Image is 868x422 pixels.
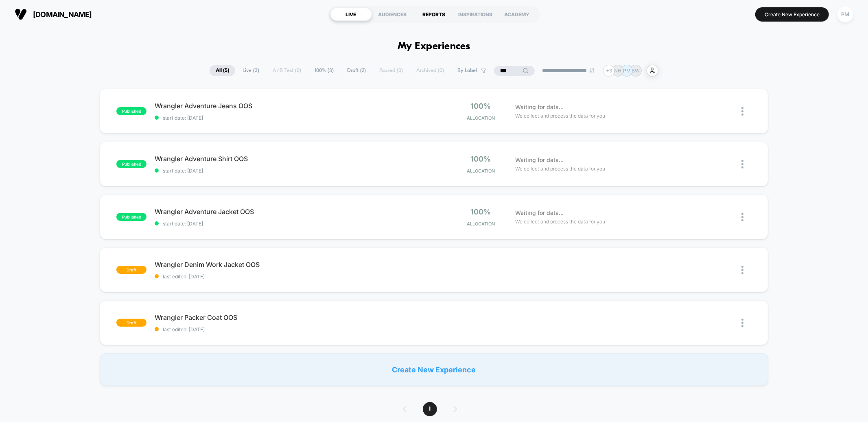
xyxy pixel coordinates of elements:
img: Visually logo [15,8,27,20]
span: draft [116,266,146,274]
span: published [116,213,146,221]
span: start date: [DATE] [155,115,433,121]
span: Draft ( 2 ) [341,65,372,76]
img: close [741,160,743,168]
span: Waiting for data... [515,155,564,164]
span: start date: [DATE] [155,168,433,174]
span: Live ( 3 ) [236,65,265,76]
p: PM [623,68,631,74]
img: close [741,107,743,116]
span: Waiting for data... [515,208,564,217]
div: LIVE [330,8,372,21]
span: 100% ( 3 ) [308,65,340,76]
span: We collect and process the data for you [515,165,605,173]
span: start date: [DATE] [155,221,433,227]
span: 100% [471,208,491,216]
div: + 3 [603,65,615,77]
span: 1 [423,402,437,416]
span: last edited: [DATE] [155,273,433,280]
span: Allocation [467,221,495,227]
img: end [590,68,595,73]
span: We collect and process the data for you [515,218,605,225]
span: [DOMAIN_NAME] [33,10,92,19]
span: Wrangler Denim Work Jacket OOS [155,260,433,269]
h1: My Experiences [398,41,470,52]
img: close [741,319,743,327]
button: [DOMAIN_NAME] [12,8,94,21]
p: NH [614,68,622,74]
div: INSPIRATIONS [455,8,496,21]
img: close [741,266,743,274]
div: REPORTS [413,8,455,21]
span: Wrangler Adventure Jeans OOS [155,102,433,110]
span: 100% [471,155,491,163]
span: Allocation [467,168,495,174]
button: PM [835,6,856,23]
div: PM [837,7,853,22]
div: AUDIENCES [372,8,413,21]
span: Wrangler Packer Coat OOS [155,313,433,321]
span: last edited: [DATE] [155,326,433,332]
span: published [116,107,146,115]
div: ACADEMY [496,8,538,21]
span: 100% [471,102,491,110]
span: draft [116,319,146,327]
span: We collect and process the data for you [515,112,605,120]
span: All ( 5 ) [210,65,235,76]
span: Allocation [467,115,495,121]
span: published [116,160,146,168]
div: Create New Experience [100,353,768,386]
button: Create New Experience [755,7,829,22]
span: Wrangler Adventure Shirt OOS [155,155,433,163]
span: By Label [457,68,477,74]
p: BW [632,68,640,74]
span: Waiting for data... [515,103,564,112]
img: close [741,213,743,221]
span: Wrangler Adventure Jacket OOS [155,208,433,216]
